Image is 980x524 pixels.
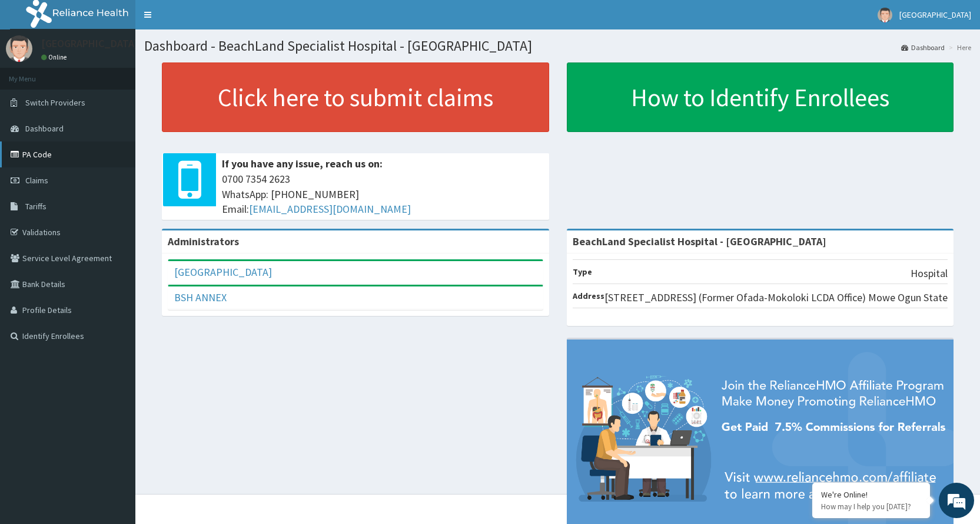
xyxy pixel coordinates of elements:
span: 0700 7354 2623 WhatsApp: [PHONE_NUMBER] Email: [222,172,543,217]
b: Type [573,266,592,277]
b: If you have any issue, reach us on: [222,157,383,170]
a: [EMAIL_ADDRESS][DOMAIN_NAME] [249,202,411,216]
b: Address [573,291,604,301]
img: User Image [878,8,892,22]
span: [GEOGRAPHIC_DATA] [899,9,971,20]
span: Switch Providers [25,97,85,108]
a: Dashboard [901,42,945,52]
div: We're Online! [821,489,921,500]
li: Here [946,42,971,52]
img: User Image [6,35,32,62]
b: Administrators [168,235,239,248]
strong: BeachLand Specialist Hospital - [GEOGRAPHIC_DATA] [573,235,826,248]
a: Click here to submit claims [162,62,549,132]
span: Dashboard [25,123,64,134]
p: How may I help you today? [821,502,921,512]
p: Hospital [911,266,948,281]
a: Online [41,53,69,61]
span: Claims [25,175,48,186]
p: [STREET_ADDRESS] (Former Ofada-Mokoloki LCDA Office) Mowe Ogun State [604,290,948,305]
a: How to Identify Enrollees [567,62,954,132]
span: Tariffs [25,201,46,212]
h1: Dashboard - BeachLand Specialist Hospital - [GEOGRAPHIC_DATA] [144,38,971,54]
a: BSH ANNEX [174,291,227,304]
p: [GEOGRAPHIC_DATA] [41,38,138,49]
a: [GEOGRAPHIC_DATA] [174,265,272,279]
